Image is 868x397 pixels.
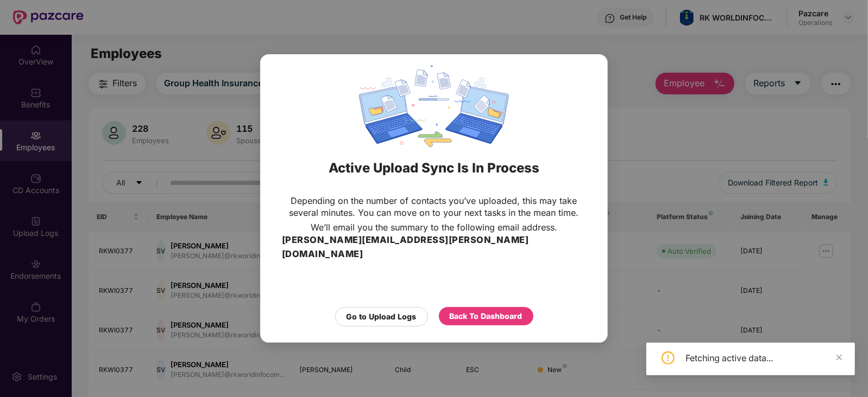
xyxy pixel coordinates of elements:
[311,221,557,233] p: We’ll email you the summary to the following email address.
[359,65,509,147] img: svg+xml;base64,PHN2ZyBpZD0iRGF0YV9zeW5jaW5nIiB4bWxucz0iaHR0cDovL3d3dy53My5vcmcvMjAwMC9zdmciIHdpZH...
[282,233,586,261] h3: [PERSON_NAME][EMAIL_ADDRESS][PERSON_NAME][DOMAIN_NAME]
[662,351,675,364] span: exclamation-circle
[282,195,586,219] p: Depending on the number of contacts you’ve uploaded, this may take several minutes. You can move ...
[450,310,523,322] div: Back To Dashboard
[347,311,417,323] div: Go to Upload Logs
[685,351,842,364] div: Fetching active data...
[835,354,843,361] span: close
[274,147,594,189] div: Active Upload Sync Is In Process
